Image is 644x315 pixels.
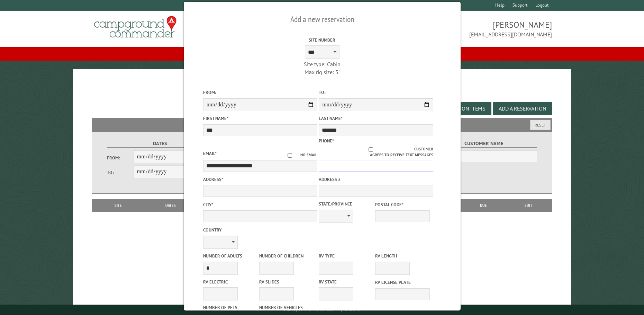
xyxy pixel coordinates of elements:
th: Site [96,199,140,212]
label: RV License Plate [375,279,430,286]
th: Dates [141,199,200,212]
label: To: [107,169,133,176]
label: Address [203,176,317,183]
label: Last Name [319,115,433,122]
label: Number of Adults [203,253,258,259]
button: Add a Reservation [493,102,552,115]
label: Email [203,150,216,156]
label: Country [203,227,317,233]
label: Postal Code [375,201,430,208]
label: From: [203,89,317,96]
label: Site Number [265,37,379,43]
button: Edit Add-on Items [432,102,491,115]
label: RV Length [375,253,430,259]
label: Customer agrees to receive text messages [319,146,433,158]
label: RV Type [319,253,374,259]
label: First Name [203,115,317,122]
label: RV State [319,279,374,285]
input: Customer agrees to receive text messages [327,147,414,152]
label: City [203,201,317,208]
label: From: [107,155,133,161]
small: © Campground Commander LLC. All rights reserved. [283,307,361,312]
label: RV Slides [259,279,314,285]
img: Campground Commander [92,14,179,41]
label: No email [279,152,317,158]
label: Dates [107,140,213,148]
label: Phone [319,138,334,144]
div: Site type: Cabin [265,60,379,68]
div: Max rig size: 5' [265,68,379,76]
h2: Filters [92,118,552,131]
label: Number of Vehicles [259,304,314,311]
label: State/Province [319,201,374,207]
th: Due [462,199,505,212]
label: RV Electric [203,279,258,285]
label: Customer Name [431,140,537,148]
label: Number of Pets [203,304,258,311]
th: Edit [505,199,552,212]
label: Address 2 [319,176,433,183]
label: Number of Children [259,253,314,259]
button: Reset [530,120,551,130]
h2: Add a new reservation [203,13,441,26]
h1: Reservations [92,80,552,99]
input: No email [279,153,300,158]
label: To: [319,89,433,96]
